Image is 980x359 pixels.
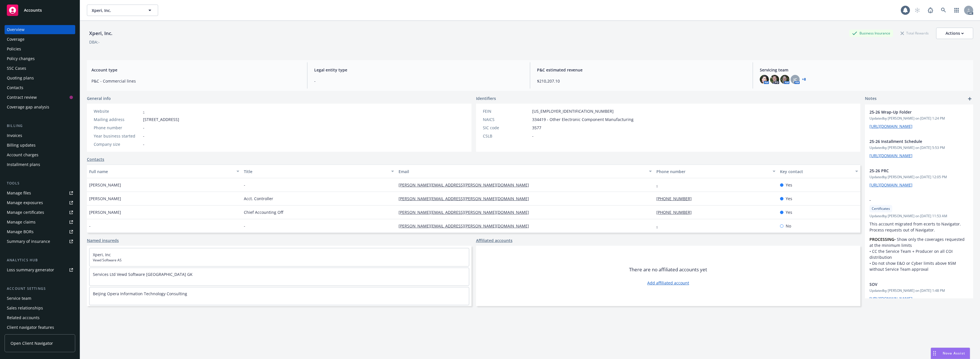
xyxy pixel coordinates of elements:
[7,83,23,92] div: Contacts
[532,116,634,122] span: 334419 - Other Electronic Component Manufacturing
[532,108,614,114] span: [US_EMPLOYER_IDENTIFICATION_NUMBER]
[869,288,969,293] span: Updated by [PERSON_NAME] on [DATE] 1:48 PM
[5,198,75,207] a: Manage exposures
[898,30,932,37] div: Total Rewards
[242,165,396,178] button: Title
[476,237,513,243] a: Affiliated accounts
[656,196,696,201] a: [PHONE_NUMBER]
[7,227,34,236] div: Manage BORs
[5,44,75,54] a: Policies
[11,340,53,346] span: Open Client Navigator
[656,169,769,175] div: Phone number
[865,104,973,134] div: 25-26 Wrap-Up FolderUpdatedby [PERSON_NAME] on [DATE] 1:24 PM[URL][DOMAIN_NAME]
[7,64,26,73] div: SSC Cases
[966,95,973,102] a: add
[7,198,43,207] div: Manage exposures
[865,192,973,277] div: -CertificatesUpdatedby [PERSON_NAME] on [DATE] 11:53 AMThis account migrated from ecerts to Navig...
[537,67,746,73] span: P&C estimated revenue
[94,116,141,122] div: Mailing address
[869,281,954,287] span: SOV
[94,141,141,147] div: Company size
[89,196,121,202] span: [PERSON_NAME]
[946,28,964,39] div: Actions
[786,182,792,188] span: Yes
[770,75,779,84] img: photo
[396,165,654,178] button: Email
[244,196,273,202] span: Acct. Controller
[314,78,523,84] span: -
[7,131,22,140] div: Invoices
[7,188,31,198] div: Manage files
[5,35,75,44] a: Coverage
[87,30,115,37] div: Xperi, Inc.
[931,348,938,359] div: Drag to move
[778,165,860,178] button: Key contact
[938,5,949,16] a: Search
[5,227,75,236] a: Manage BORs
[89,223,91,229] span: -
[780,169,852,175] div: Key contact
[656,182,662,188] a: -
[244,223,245,229] span: -
[865,134,973,163] div: 25-26 Installment ScheduleUpdatedby [PERSON_NAME] on [DATE] 5:53 PM[URL][DOMAIN_NAME]
[5,313,75,322] a: Related accounts
[7,25,24,34] div: Overview
[7,303,43,313] div: Sales relationships
[760,75,769,84] img: photo
[7,313,40,322] div: Related accounts
[89,182,121,188] span: [PERSON_NAME]
[399,169,646,175] div: Email
[780,75,789,84] img: photo
[94,125,141,131] div: Phone number
[654,165,778,178] button: Phone number
[24,8,42,13] span: Accounts
[143,108,144,114] a: -
[656,210,696,215] a: [PHONE_NUMBER]
[89,209,121,215] span: [PERSON_NAME]
[93,252,111,257] a: Xperi, Inc
[5,237,75,246] a: Summary of insurance
[7,102,49,112] div: Coverage gap analysis
[5,303,75,313] a: Sales relationships
[5,64,75,73] a: SSC Cases
[7,93,37,102] div: Contract review
[865,95,877,102] span: Notes
[244,182,245,188] span: -
[869,145,969,150] span: Updated by [PERSON_NAME] on [DATE] 5:53 PM
[483,108,530,114] div: FEIN
[7,294,31,303] div: Service team
[537,78,746,84] span: $210,207.10
[931,348,970,359] button: Nova Assist
[943,351,965,356] span: Nova Assist
[5,25,75,34] a: Overview
[399,182,534,188] a: [PERSON_NAME][EMAIL_ADDRESS][PERSON_NAME][DOMAIN_NAME]
[865,163,973,192] div: 25-26 PRCUpdatedby [PERSON_NAME] on [DATE] 12:05 PM[URL][DOMAIN_NAME]
[5,218,75,227] a: Manage claims
[143,133,144,139] span: -
[93,258,465,263] span: Vewd Software AS
[869,182,912,188] a: [URL][DOMAIN_NAME]
[87,95,111,101] span: General info
[869,197,954,203] span: -
[244,169,388,175] div: Title
[399,210,534,215] a: [PERSON_NAME][EMAIL_ADDRESS][PERSON_NAME][DOMAIN_NAME]
[869,214,969,219] span: Updated by [PERSON_NAME] on [DATE] 11:53 AM
[786,196,792,202] span: Yes
[760,67,969,73] span: Servicing team
[483,116,530,122] div: NAICS
[7,208,44,217] div: Manage certificates
[5,102,75,112] a: Coverage gap analysis
[869,296,912,301] a: [URL][DOMAIN_NAME]
[5,83,75,92] a: Contacts
[5,2,75,18] a: Accounts
[143,116,179,122] span: [STREET_ADDRESS]
[786,223,791,229] span: No
[7,54,35,63] div: Policy changes
[869,138,954,144] span: 25-26 Installment Schedule
[476,95,496,101] span: Identifiers
[87,165,242,178] button: Full name
[483,125,530,131] div: SIC code
[532,125,541,131] span: 3577
[5,54,75,63] a: Policy changes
